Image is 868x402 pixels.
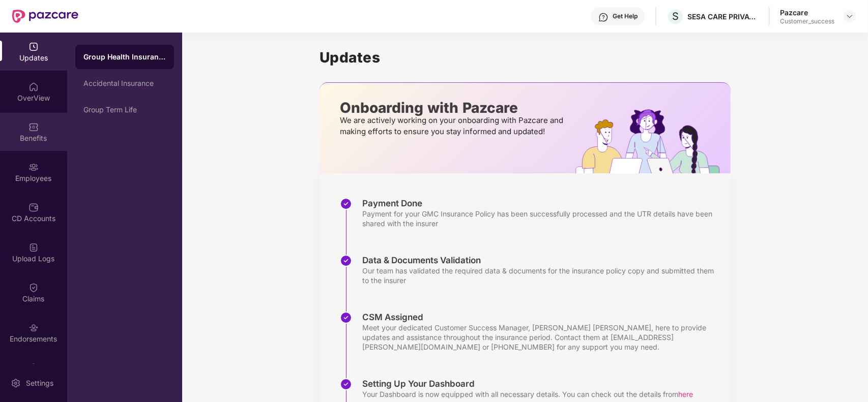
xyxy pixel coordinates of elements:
[780,17,834,25] div: Customer_success
[340,255,352,267] img: svg+xml;base64,PHN2ZyBpZD0iU3RlcC1Eb25lLTMyeDMyIiB4bWxucz0iaHR0cDovL3d3dy53My5vcmcvMjAwMC9zdmciIH...
[340,312,352,324] img: svg+xml;base64,PHN2ZyBpZD0iU3RlcC1Eb25lLTMyeDMyIiB4bWxucz0iaHR0cDovL3d3dy53My5vcmcvMjAwMC9zdmciIH...
[340,198,352,210] img: svg+xml;base64,PHN2ZyBpZD0iU3RlcC1Eb25lLTMyeDMyIiB4bWxucz0iaHR0cDovL3d3dy53My5vcmcvMjAwMC9zdmciIH...
[598,12,609,22] img: svg+xml;base64,PHN2ZyBpZD0iSGVscC0zMngzMiIgeG1sbnM9Imh0dHA6Ly93d3cudzMub3JnLzIwMDAvc3ZnIiB3aWR0aD...
[613,12,638,20] div: Get Help
[340,378,352,390] img: svg+xml;base64,PHN2ZyBpZD0iU3RlcC1Eb25lLTMyeDMyIiB4bWxucz0iaHR0cDovL3d3dy53My5vcmcvMjAwMC9zdmciIH...
[780,8,834,17] div: Pazcare
[846,12,854,20] img: svg+xml;base64,PHN2ZyBpZD0iRHJvcGRvd24tMzJ4MzIiIHhtbG5zPSJodHRwOi8vd3d3LnczLm9yZy8yMDAwL3N2ZyIgd2...
[12,10,78,23] img: New Pazcare Logo
[687,12,759,21] div: SESA CARE PRIVATE LIMITED
[672,10,679,22] span: S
